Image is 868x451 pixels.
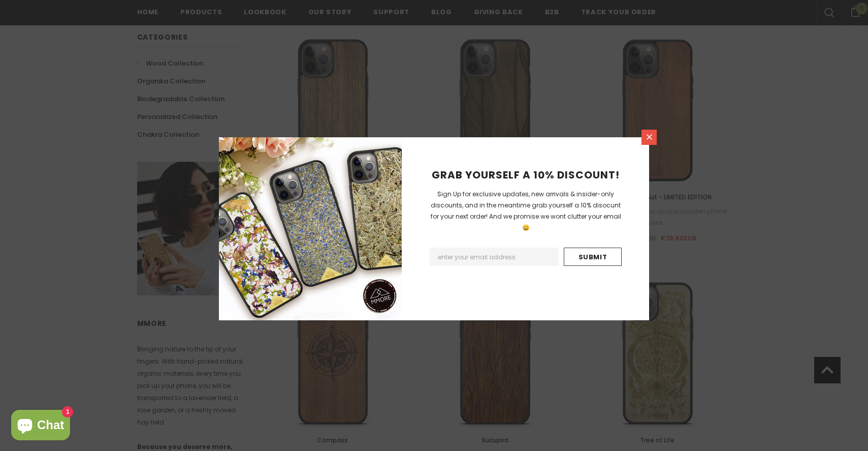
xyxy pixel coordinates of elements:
span: GRAB YOURSELF A 10% DISCOUNT! [432,168,620,182]
inbox-online-store-chat: Shopify online store chat [8,410,73,443]
input: Submit [564,248,622,266]
input: Email Address [430,248,559,266]
a: Close [641,130,657,145]
span: Sign Up for exclusive updates, new arrivals & insider-only discounts, and in the meantime grab yo... [431,190,621,232]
